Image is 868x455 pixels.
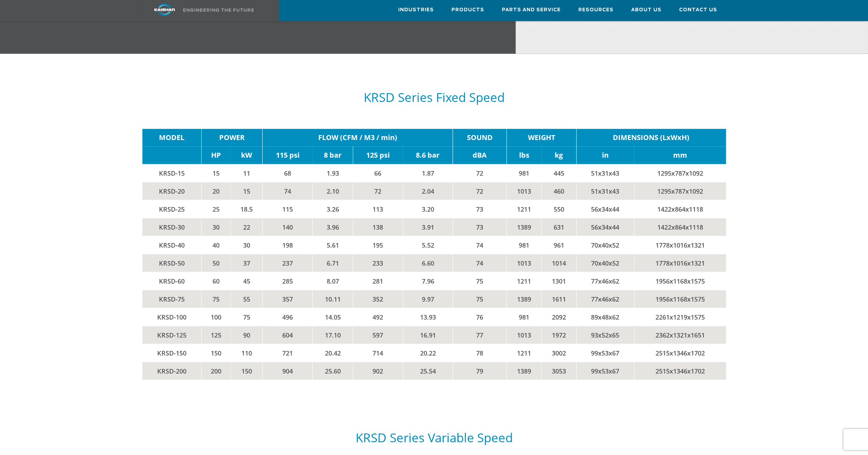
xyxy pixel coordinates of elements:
td: 5.61 [313,236,353,254]
td: 75 [201,290,230,308]
td: 138 [353,218,403,236]
td: 77x46x62 [576,272,634,290]
td: 2261x1219x1575 [634,308,726,326]
td: 79 [453,362,506,380]
a: Contact Us [679,0,717,19]
td: 961 [541,236,576,254]
td: 90 [230,326,263,344]
a: Resources [578,0,614,19]
td: KRSD-50 [142,254,202,272]
td: 1013 [506,182,541,200]
td: 1211 [506,200,541,218]
td: KRSD-200 [142,362,202,380]
td: 3002 [541,344,576,362]
td: 1389 [506,218,541,236]
td: 125 psi [353,146,403,164]
td: 25 [201,200,230,218]
td: 1014 [541,254,576,272]
td: 1211 [506,344,541,362]
td: KRSD-75 [142,290,202,308]
td: 460 [541,182,576,200]
td: 1295x787x1092 [634,182,726,200]
td: 77 [453,326,506,344]
td: 99x53x67 [576,344,634,362]
td: KRSD-30 [142,218,202,236]
td: 76 [453,308,506,326]
td: 30 [201,218,230,236]
td: 56x34x44 [576,218,634,236]
td: 1.93 [313,164,353,182]
td: 15 [201,164,230,182]
td: 1.87 [403,164,453,182]
td: 8.07 [313,272,353,290]
td: mm [634,146,726,164]
td: 17.10 [313,326,353,344]
td: 2.04 [403,182,453,200]
td: 18.5 [230,200,263,218]
a: Products [451,0,484,19]
h5: KRSD Series Variable Speed [142,431,726,444]
td: 66 [353,164,403,182]
td: 2362x1321x1651 [634,326,726,344]
td: 604 [263,326,313,344]
span: About Us [631,6,661,14]
td: 981 [506,164,541,182]
td: 45 [230,272,263,290]
td: 6.71 [313,254,353,272]
td: KRSD-15 [142,164,202,182]
td: 73 [453,218,506,236]
td: 285 [263,272,313,290]
td: KRSD-125 [142,326,202,344]
td: 74 [263,182,313,200]
td: lbs [506,146,541,164]
td: 74 [453,236,506,254]
a: Industries [398,0,434,19]
td: 550 [541,200,576,218]
td: 16.91 [403,326,453,344]
td: 1956x1168x1575 [634,290,726,308]
td: 981 [506,308,541,326]
td: 2515x1346x1702 [634,344,726,362]
td: 6.60 [403,254,453,272]
td: 357 [263,290,313,308]
td: KRSD-150 [142,344,202,362]
img: Engineering the future [183,8,254,12]
td: 14.05 [313,308,353,326]
td: 9.97 [403,290,453,308]
td: 100 [201,308,230,326]
td: 68 [263,164,313,182]
h5: KRSD Series Fixed Speed [142,91,726,104]
td: 233 [353,254,403,272]
td: 1389 [506,290,541,308]
td: 1956x1168x1575 [634,272,726,290]
td: 195 [353,236,403,254]
td: 631 [541,218,576,236]
td: 140 [263,218,313,236]
td: kg [541,146,576,164]
td: 22 [230,218,263,236]
td: 50 [201,254,230,272]
td: 3.26 [313,200,353,218]
td: KRSD-100 [142,308,202,326]
a: Parts and Service [502,0,561,19]
td: 981 [506,236,541,254]
td: KRSD-25 [142,200,202,218]
td: 115 psi [263,146,313,164]
td: 70x40x52 [576,254,634,272]
td: 492 [353,308,403,326]
td: DIMENSIONS (LxWxH) [576,129,726,146]
td: 198 [263,236,313,254]
td: 8 bar [313,146,353,164]
span: Industries [398,6,434,14]
td: KRSD-20 [142,182,202,200]
td: 3.20 [403,200,453,218]
td: 60 [201,272,230,290]
td: 8.6 bar [403,146,453,164]
td: 1422x864x1118 [634,218,726,236]
td: 904 [263,362,313,380]
a: About Us [631,0,661,19]
td: 25.54 [403,362,453,380]
td: 2.10 [313,182,353,200]
td: 714 [353,344,403,362]
td: 56x34x44 [576,200,634,218]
